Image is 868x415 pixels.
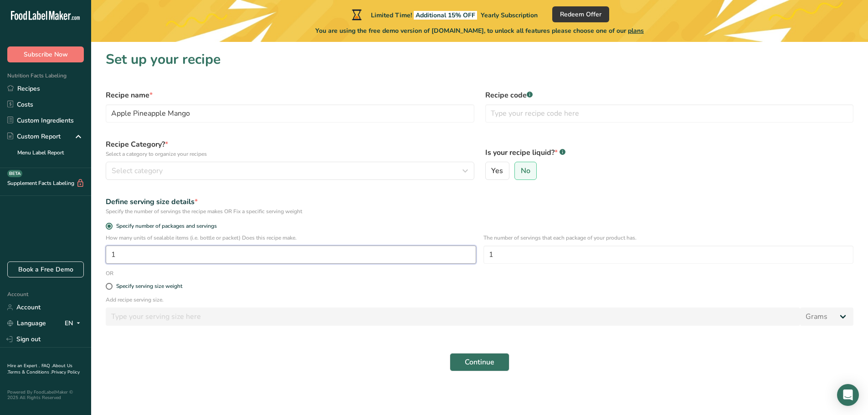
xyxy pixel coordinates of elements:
[51,369,80,375] a: Privacy Policy
[8,369,51,375] a: Terms & Conditions .
[485,90,854,101] label: Recipe code
[106,90,474,101] label: Recipe name
[106,150,474,158] p: Select a category to organize your recipes
[837,384,859,406] div: Open Intercom Messenger
[116,283,182,290] div: Specify serving size weight
[7,315,46,331] a: Language
[106,196,853,207] div: Define serving size details
[7,363,72,375] a: About Us .
[106,49,853,70] h1: Set up your recipe
[485,104,854,123] input: Type your recipe code here
[106,307,800,326] input: Type your serving size here
[24,50,68,59] span: Subscribe Now
[521,166,530,175] span: No
[112,165,163,176] span: Select category
[106,162,474,180] button: Select category
[100,269,119,277] div: OR
[7,363,40,369] a: Hire an Expert .
[491,166,503,175] span: Yes
[350,9,538,20] div: Limited Time!
[485,147,854,158] label: Is your recipe liquid?
[106,139,474,158] label: Recipe Category?
[483,234,854,242] p: The number of servings that each package of your product has.
[465,357,494,368] span: Continue
[7,389,84,400] div: Powered By FoodLabelMaker © 2025 All Rights Reserved
[7,261,84,277] a: Book a Free Demo
[552,6,609,22] button: Redeem Offer
[560,10,601,19] span: Redeem Offer
[41,363,52,369] a: FAQ .
[106,296,853,304] p: Add recipe serving size.
[414,11,477,20] span: Additional 15% OFF
[450,353,509,371] button: Continue
[481,11,538,20] span: Yearly Subscription
[315,26,644,36] span: You are using the free demo version of [DOMAIN_NAME], to unlock all features please choose one of...
[7,170,22,177] div: BETA
[106,234,476,242] p: How many units of sealable items (i.e. bottle or packet) Does this recipe make.
[7,132,61,141] div: Custom Report
[628,26,644,35] span: plans
[106,207,853,215] div: Specify the number of servings the recipe makes OR Fix a specific serving weight
[113,223,217,230] span: Specify number of packages and servings
[65,318,84,329] div: EN
[7,46,84,62] button: Subscribe Now
[106,104,474,123] input: Type your recipe name here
